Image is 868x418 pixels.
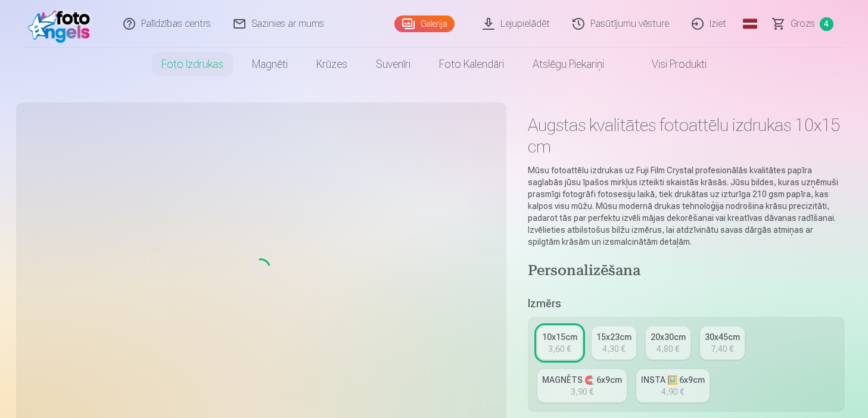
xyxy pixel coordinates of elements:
a: Atslēgu piekariņi [518,48,618,81]
a: Foto izdrukas [147,48,238,81]
div: INSTA 🖼️ 6x9cm [641,374,705,386]
a: INSTA 🖼️ 6x9cm4,90 € [636,369,710,403]
a: Visi produkti [618,48,721,81]
div: 4,30 € [602,343,625,355]
div: 15x23cm [596,331,631,343]
a: Foto kalendāri [425,48,518,81]
p: Mūsu fotoattēlu izdrukas uz Fuji Film Crystal profesionālās kvalitātes papīra saglabās jūsu īpašo... [528,164,845,248]
a: Galerija [394,15,455,32]
a: Magnēti [238,48,302,81]
div: 4,90 € [661,386,684,398]
div: 20x30cm [651,331,686,343]
div: 7,40 € [711,343,733,355]
a: 20x30cm4,80 € [646,326,690,360]
a: Krūzes [302,48,362,81]
a: 10x15cm3,60 € [537,326,582,360]
a: 15x23cm4,30 € [592,326,636,360]
div: 30x45cm [705,331,740,343]
div: 4,80 € [657,343,679,355]
a: Suvenīri [362,48,425,81]
div: 3,90 € [571,386,593,398]
h5: Izmērs [528,295,845,312]
h1: Augstas kvalitātes fotoattēlu izdrukas 10x15 cm [528,114,845,157]
h4: Personalizēšana [528,262,845,281]
span: Grozs [791,17,815,31]
a: 30x45cm7,40 € [700,326,745,360]
div: 10x15cm [542,331,577,343]
div: 3,60 € [548,343,571,355]
div: MAGNĒTS 🧲 6x9cm [542,374,622,386]
img: /fa1 [28,5,97,43]
span: 4 [820,17,833,31]
a: MAGNĒTS 🧲 6x9cm3,90 € [537,369,627,403]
